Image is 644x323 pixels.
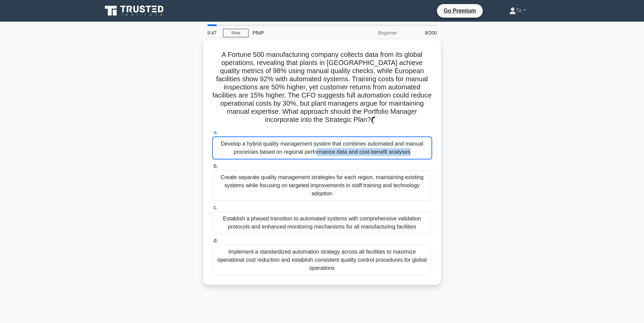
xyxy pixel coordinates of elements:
[440,6,480,15] a: Go Premium
[214,163,218,169] span: b.
[214,129,218,135] span: a.
[212,212,432,234] div: Establish a phased transition to automated systems with comprehensive validation protocols and en...
[223,29,249,37] a: Stop
[493,4,542,17] a: Ta
[342,26,401,40] div: Beginner
[203,26,223,40] div: 9:47
[212,245,432,275] div: Implement a standardized automation strategy across all facilities to maximize operational cost r...
[214,238,218,243] span: d.
[211,50,433,124] h5: A Fortune 500 manufacturing company collects data from its global operations, revealing that plan...
[249,26,342,40] div: PfMP
[401,26,441,40] div: 9/200
[212,136,432,159] div: Develop a hybrid quality management system that combines automated and manual processes based on ...
[212,170,432,201] div: Create separate quality management strategies for each region, maintaining existing systems while...
[214,204,218,210] span: c.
